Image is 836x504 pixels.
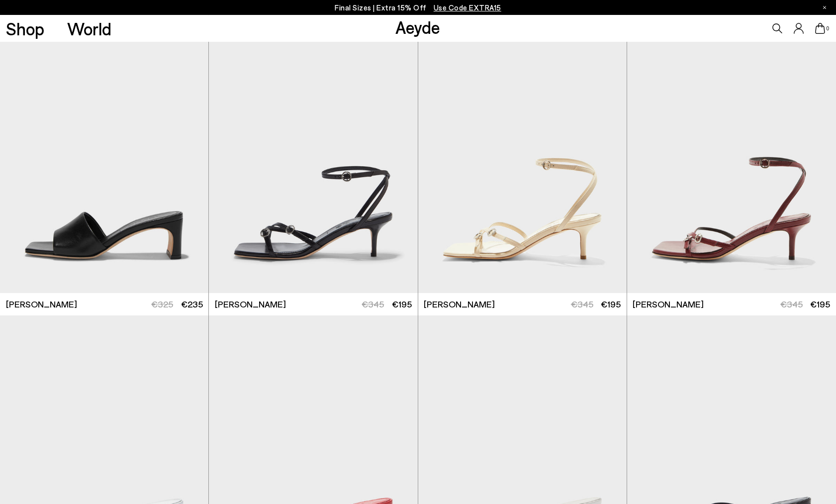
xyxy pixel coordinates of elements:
[418,293,627,315] a: [PERSON_NAME] €345 €195
[209,31,417,293] img: Libby Leather Kitten-Heel Sandals
[424,298,495,310] span: [PERSON_NAME]
[780,299,803,309] span: €345
[825,26,830,31] span: 0
[633,298,704,310] span: [PERSON_NAME]
[215,298,286,310] span: [PERSON_NAME]
[418,31,627,293] img: Libby Leather Kitten-Heel Sandals
[810,299,830,309] span: €195
[627,31,836,293] img: Libby Leather Kitten-Heel Sandals
[815,23,825,34] a: 0
[67,20,111,37] a: World
[181,299,203,309] span: €235
[571,299,593,309] span: €345
[434,3,501,12] span: Navigate to /collections/ss25-final-sizes
[335,1,501,14] p: Final Sizes | Extra 15% Off
[395,16,440,37] a: Aeyde
[392,299,412,309] span: €195
[6,298,77,310] span: [PERSON_NAME]
[362,299,384,309] span: €345
[6,20,44,37] a: Shop
[627,293,836,315] a: [PERSON_NAME] €345 €195
[601,299,621,309] span: €195
[151,299,173,309] span: €325
[209,293,417,315] a: [PERSON_NAME] €345 €195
